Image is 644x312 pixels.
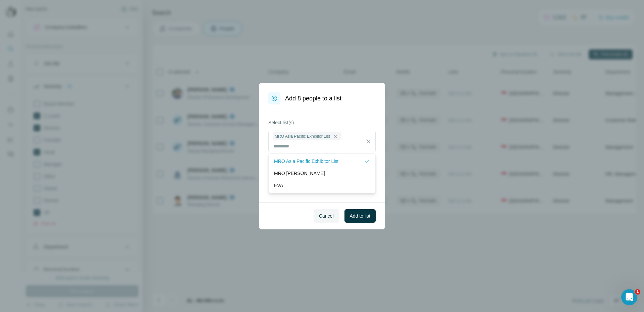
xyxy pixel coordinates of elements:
[314,209,339,223] button: Cancel
[350,213,370,219] span: Add to list
[274,170,325,177] p: MRO [PERSON_NAME]
[274,158,338,165] p: MRO Asia Pacific Exhibitor List
[319,213,334,219] span: Cancel
[344,209,376,223] button: Add to list
[268,119,376,126] label: Select list(s)
[621,289,637,305] iframe: Intercom live chat
[635,289,640,295] span: 1
[273,132,341,140] div: MRO Asia Pacific Exhibitor List
[274,182,283,189] p: EVA
[285,94,341,103] h1: Add 8 people to a list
